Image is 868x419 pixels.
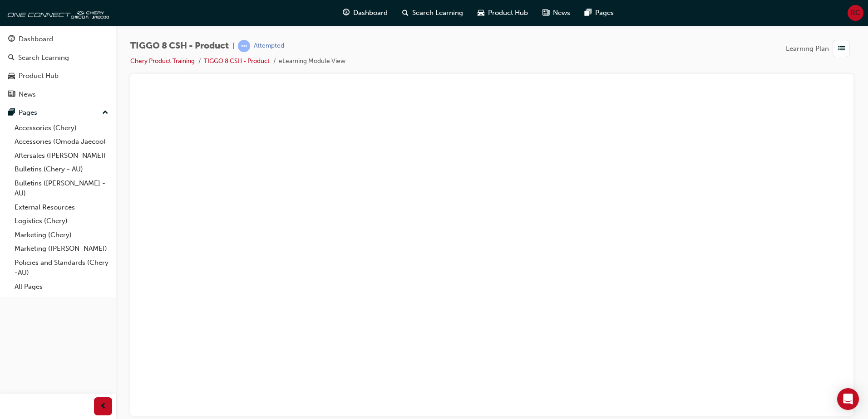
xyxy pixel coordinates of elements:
a: Policies and Standards (Chery -AU) [11,256,112,280]
a: pages-iconPages [577,4,621,22]
div: Search Learning [18,53,69,63]
span: search-icon [8,54,15,62]
a: Marketing (Chery) [11,228,112,242]
span: prev-icon [100,401,107,412]
span: search-icon [402,7,409,19]
span: Pages [595,8,614,18]
a: search-iconSearch Learning [395,4,470,22]
span: car-icon [478,7,484,19]
a: Bulletins ([PERSON_NAME] - AU) [11,176,112,200]
a: News [4,86,112,103]
span: guage-icon [8,35,15,44]
span: RC [851,8,860,18]
div: Pages [19,107,37,118]
span: news-icon [542,7,549,19]
a: Search Learning [4,49,112,66]
a: Logistics (Chery) [11,214,112,228]
a: Accessories (Chery) [11,121,112,135]
button: Learning Plan [786,40,853,57]
span: car-icon [8,72,15,80]
a: Chery Product Training [130,57,195,65]
span: up-icon [102,107,108,119]
span: learningRecordVerb_ATTEMPT-icon [238,40,250,52]
div: News [19,89,36,100]
span: | [232,41,234,51]
a: Marketing ([PERSON_NAME]) [11,242,112,256]
span: pages-icon [8,109,15,117]
span: Search Learning [412,8,463,18]
span: pages-icon [585,7,592,19]
span: news-icon [8,91,15,99]
a: Aftersales ([PERSON_NAME]) [11,149,112,163]
span: News [553,8,570,18]
div: Product Hub [19,71,59,81]
span: Learning Plan [786,44,829,54]
a: Dashboard [4,31,112,48]
a: Bulletins (Chery - AU) [11,162,112,176]
div: Attempted [254,42,284,50]
a: news-iconNews [535,4,577,22]
a: TIGGO 8 CSH - Product [204,57,270,65]
span: Product Hub [488,8,528,18]
span: list-icon [838,43,845,54]
div: Dashboard [19,34,53,44]
li: eLearning Module View [279,56,345,67]
a: All Pages [11,280,112,294]
a: guage-iconDashboard [335,4,395,22]
button: Pages [4,104,112,121]
a: Product Hub [4,68,112,84]
span: TIGGO 8 CSH - Product [130,41,229,51]
a: car-iconProduct Hub [470,4,535,22]
span: guage-icon [343,7,350,19]
a: External Resources [11,200,112,214]
a: Accessories (Omoda Jaecoo) [11,135,112,149]
div: Open Intercom Messenger [837,388,859,410]
img: oneconnect [5,4,109,22]
button: DashboardSearch LearningProduct HubNews [4,29,112,104]
span: Dashboard [353,8,388,18]
button: RC [848,5,863,21]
